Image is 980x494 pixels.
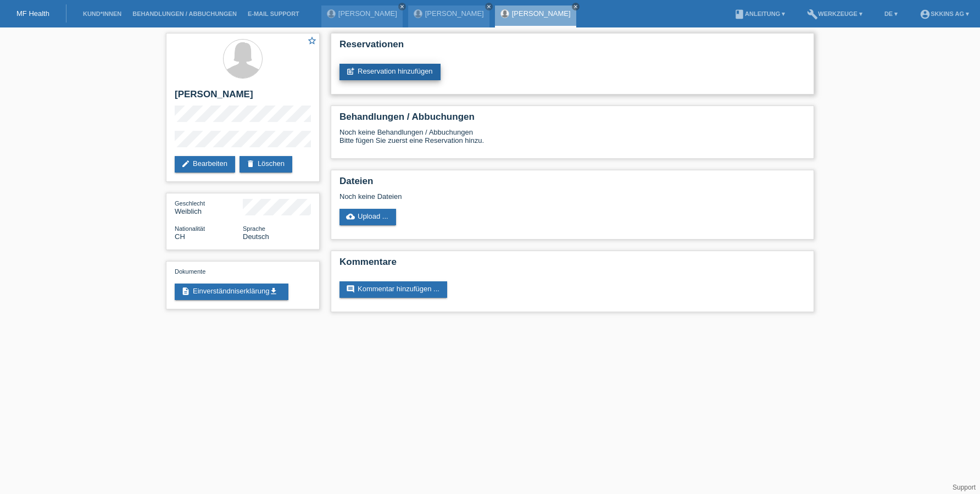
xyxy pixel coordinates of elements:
i: close [573,4,578,9]
a: buildWerkzeuge ▾ [801,10,868,17]
a: cloud_uploadUpload ... [339,209,396,225]
i: post_add [346,67,355,76]
i: cloud_upload [346,212,355,221]
a: [PERSON_NAME] [425,9,484,18]
i: book [734,9,745,20]
div: Noch keine Dateien [339,192,675,201]
a: account_circleSKKINS AG ▾ [914,10,975,17]
div: Weiblich [175,199,243,215]
i: close [399,4,405,9]
a: MF Health [16,9,49,18]
i: delete [246,159,255,168]
i: get_app [269,287,278,296]
a: Support [953,484,976,491]
a: Kund*innen [77,10,127,17]
a: Behandlungen / Abbuchungen [127,10,242,17]
a: bookAnleitung ▾ [728,10,790,17]
i: account_circle [920,9,931,20]
i: edit [181,159,190,168]
a: DE ▾ [879,10,903,17]
a: deleteLöschen [240,156,292,173]
a: close [485,3,493,10]
a: star_border [307,36,317,47]
a: descriptionEinverständniserklärungget_app [175,284,288,300]
span: Nationalität [175,225,205,232]
i: star_border [307,36,317,46]
span: Sprache [243,225,265,232]
h2: [PERSON_NAME] [175,89,311,106]
a: [PERSON_NAME] [338,9,397,18]
span: Schweiz [175,232,185,241]
i: comment [346,285,355,293]
a: commentKommentar hinzufügen ... [339,281,447,298]
a: [PERSON_NAME] [512,9,571,18]
a: editBearbeiten [175,156,235,173]
span: Dokumente [175,268,205,275]
h2: Dateien [339,176,805,192]
h2: Kommentare [339,257,805,273]
i: close [486,4,492,9]
span: Geschlecht [175,200,205,207]
h2: Behandlungen / Abbuchungen [339,112,805,128]
span: Deutsch [243,232,269,241]
i: description [181,287,190,296]
i: build [807,9,818,20]
a: post_addReservation hinzufügen [339,64,441,80]
a: E-Mail Support [242,10,305,17]
h2: Reservationen [339,39,805,55]
a: close [572,3,580,10]
a: close [398,3,406,10]
div: Noch keine Behandlungen / Abbuchungen Bitte fügen Sie zuerst eine Reservation hinzu. [339,128,805,153]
